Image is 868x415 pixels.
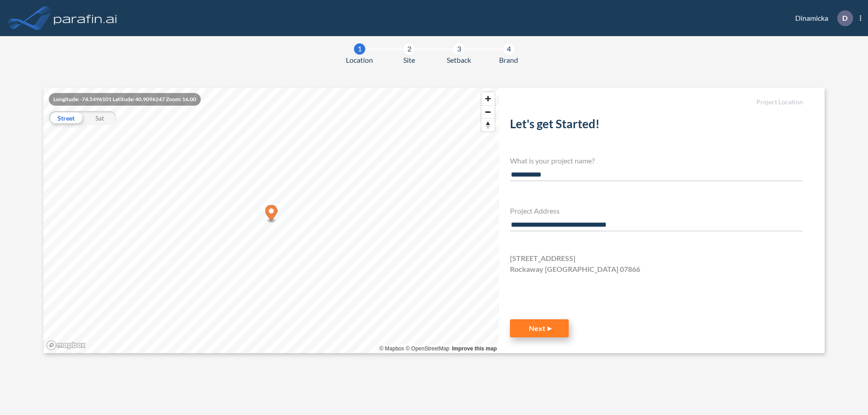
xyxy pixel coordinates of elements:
[265,205,278,224] div: Map marker
[346,55,373,65] span: Location
[452,345,497,352] a: Improve this map
[510,156,803,165] h4: What is your project name?
[481,105,495,118] button: Zoom out
[510,264,640,275] span: Rockaway [GEOGRAPHIC_DATA] 07866
[404,43,415,55] div: 2
[406,345,449,352] a: OpenStreetMap
[52,9,119,27] img: logo
[379,345,404,352] a: Mapbox
[49,111,83,125] div: Street
[510,98,803,106] h5: Project Location
[481,92,495,105] button: Zoom in
[510,319,569,337] button: Next
[782,10,861,26] div: Dinamicka
[43,88,499,353] canvas: Map
[447,55,471,65] span: Setback
[83,111,117,125] div: Sat
[453,43,465,55] div: 3
[842,14,848,22] p: D
[510,206,803,215] h4: Project Address
[510,253,576,264] span: [STREET_ADDRESS]
[49,93,201,106] div: Longitude: -74.5496101 Latitude: 40.9096247 Zoom: 16.00
[481,119,495,131] span: Reset bearing to north
[46,340,86,350] a: Mapbox homepage
[503,43,514,55] div: 4
[499,55,518,65] span: Brand
[403,55,415,65] span: Site
[354,43,365,55] div: 1
[481,118,495,131] button: Reset bearing to north
[510,117,803,135] h2: Let's get Started!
